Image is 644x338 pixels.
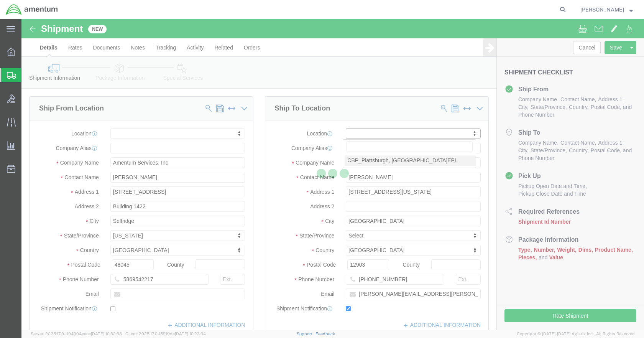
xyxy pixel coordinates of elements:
span: Client: 2025.17.0-159f9de [125,331,206,336]
span: William Glazer [580,5,624,14]
span: [DATE] 10:23:34 [175,331,206,336]
button: [PERSON_NAME] [580,5,633,14]
a: Support [297,331,316,336]
span: [DATE] 10:32:38 [91,331,122,336]
span: Copyright © [DATE]-[DATE] Agistix Inc., All Rights Reserved [517,331,635,337]
a: Feedback [315,331,335,336]
img: logo [5,4,58,15]
span: Server: 2025.17.0-1194904eeae [31,331,122,336]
